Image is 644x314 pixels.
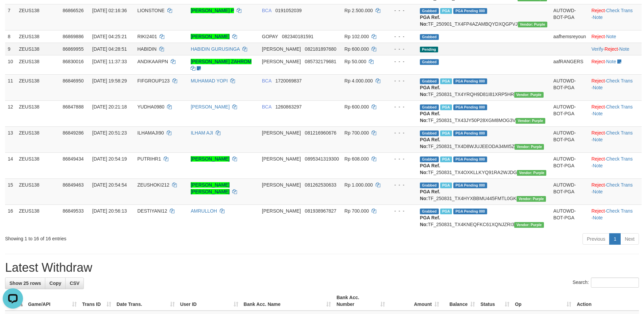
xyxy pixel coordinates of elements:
span: Marked by aafRornrotha [440,130,452,136]
div: Showing 1 to 16 of 16 entries [5,233,263,242]
span: 86869886 [63,34,84,39]
b: PGA Ref. No: [420,215,440,227]
a: Reject [591,156,605,162]
a: MUHAMAD YOPI [191,78,228,83]
div: - - - [387,33,414,40]
td: ZEUS138 [16,126,60,152]
span: Rp 608.000 [344,156,369,162]
span: 86849463 [63,182,84,188]
span: FIFGROUP123 [137,78,170,83]
a: Note [606,59,616,64]
a: AMRULLOH [191,208,217,214]
div: - - - [387,182,414,188]
a: Note [606,34,616,39]
h1: Latest Withdraw [5,261,639,274]
span: ILHAMAJI90 [137,130,164,136]
span: 86866526 [63,8,84,13]
span: DESTIYANI12 [137,208,167,214]
span: [DATE] 04:25:21 [92,34,127,39]
a: 1 [609,233,621,245]
td: ZEUS138 [16,43,60,55]
span: Pending [420,47,438,52]
td: AUTOWD-BOT-PGA [551,178,589,204]
span: Grabbed [420,59,439,65]
td: · · [589,4,642,30]
a: Reject [591,59,605,64]
td: AUTOWD-BOT-PGA [551,126,589,152]
th: Trans ID: activate to sort column ascending [79,291,114,311]
span: Grabbed [420,183,439,188]
a: Reject [591,130,605,136]
span: Grabbed [420,104,439,110]
a: Previous [582,233,610,245]
span: CSV [70,281,79,286]
td: · · [589,152,642,178]
div: - - - [387,103,414,110]
span: Vendor URL: https://trx4.1velocity.biz [515,144,544,150]
span: PUTRIHR1 [137,156,161,162]
td: ZEUS138 [16,55,60,74]
td: TF_250831_TX4D8WJUJEEODA34MI5Z [417,126,551,152]
a: Note [593,215,603,220]
span: [PERSON_NAME] [262,182,301,188]
td: AUTOWD-BOT-PGA [551,4,589,30]
span: RIKI2401 [137,34,157,39]
span: 86846950 [63,78,84,83]
td: ZEUS138 [16,4,60,30]
span: Vendor URL: https://trx4.1velocity.biz [517,170,546,176]
span: [DATE] 20:54:54 [92,182,127,188]
td: · · [589,126,642,152]
td: 7 [5,4,16,30]
td: ZEUS138 [16,74,60,100]
th: Game/API: activate to sort column ascending [25,291,79,311]
a: Note [593,15,603,20]
span: Marked by aafRornrotha [440,183,452,188]
a: Copy [45,277,66,289]
td: ZEUS138 [16,100,60,126]
a: Reject [591,78,605,83]
th: Status: activate to sort column ascending [478,291,512,311]
td: 8 [5,30,16,43]
td: AUTOWD-BOT-PGA [551,204,589,231]
td: ZEUS138 [16,152,60,178]
a: Check Trans [606,78,633,83]
a: Check Trans [606,156,633,162]
a: CSV [65,277,84,289]
td: · · [589,178,642,204]
span: 86869955 [63,46,84,52]
span: PGA Pending [453,130,487,136]
td: · · [589,100,642,126]
span: Copy 0895341319300 to clipboard [305,156,339,162]
a: Check Trans [606,104,633,110]
th: Balance: activate to sort column ascending [442,291,478,311]
span: [DATE] 20:21:18 [92,104,127,110]
span: [PERSON_NAME] [262,130,301,136]
td: TF_250831_TX4OXKLLKYQ91RA2WJDG [417,152,551,178]
div: - - - [387,208,414,214]
span: Grabbed [420,209,439,214]
span: 86849533 [63,208,84,214]
td: 12 [5,100,16,126]
a: Note [593,163,603,168]
a: Check Trans [606,208,633,214]
span: Grabbed [420,156,439,162]
input: Search: [591,277,639,288]
td: 14 [5,152,16,178]
a: [PERSON_NAME] [191,104,230,110]
b: PGA Ref. No: [420,111,440,123]
td: · [589,30,642,43]
a: Reject [591,104,605,110]
a: Check Trans [606,182,633,188]
span: Vendor URL: https://trx4.1velocity.biz [516,118,545,124]
span: LIONSTONE [137,8,165,13]
span: Grabbed [420,34,439,40]
td: TF_250831_TX4HYXBBMU445FMTL0GK [417,178,551,204]
td: 11 [5,74,16,100]
td: AUTOWD-BOT-PGA [551,152,589,178]
th: Amount: activate to sort column ascending [388,291,442,311]
a: Reject [604,46,618,52]
td: 10 [5,55,16,74]
b: PGA Ref. No: [420,85,440,97]
div: - - - [387,46,414,52]
a: Reject [591,208,605,214]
